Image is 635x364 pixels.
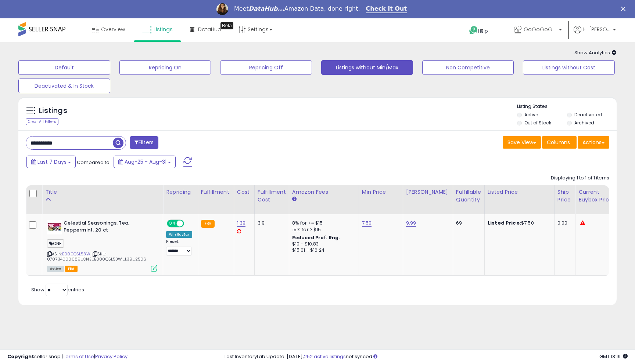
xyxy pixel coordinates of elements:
[258,188,286,204] div: Fulfillment Cost
[26,118,58,125] div: Clear All Filters
[37,158,67,165] span: Last 7 Days
[488,220,549,226] div: $7.50
[31,286,84,293] span: Show: entries
[47,220,62,234] img: 51Ui7+LRTEL._SL40_.jpg
[578,188,616,204] div: Current Buybox Price
[321,60,413,75] button: Listings without Min/Max
[216,3,228,15] img: Profile image for Georgie
[509,18,567,42] a: GoGoGoGoneLLC
[64,220,153,235] b: Celestial Seasonings, Tea, Peppermint, 20 ct
[478,28,488,34] span: Help
[292,226,353,233] div: 15% for > $15
[503,136,541,149] button: Save View
[488,219,521,226] b: Listed Price:
[26,156,76,168] button: Last 7 Days
[463,20,502,42] a: Help
[137,18,178,40] a: Listings
[574,49,617,56] span: Show Analytics
[47,239,64,248] span: ONE
[130,136,158,149] button: Filters
[406,188,450,196] div: [PERSON_NAME]
[547,139,570,146] span: Columns
[621,7,628,11] div: Close
[114,156,176,168] button: Aug-25 - Aug-31
[456,188,481,204] div: Fulfillable Quantity
[362,188,400,196] div: Min Price
[292,234,340,241] b: Reduced Prof. Rng.
[154,26,173,33] span: Listings
[119,60,211,75] button: Repricing On
[47,266,64,272] span: All listings currently available for purchase on Amazon
[47,220,157,271] div: ASIN:
[65,266,78,272] span: FBA
[362,219,372,227] a: 7.50
[233,18,278,40] a: Settings
[62,251,90,257] a: B000QSL53W
[574,26,616,42] a: Hi [PERSON_NAME]
[292,188,356,196] div: Amazon Fees
[237,219,246,227] a: 1.39
[292,247,353,254] div: $15.01 - $16.24
[198,26,221,33] span: DataHub
[523,60,615,75] button: Listings without Cost
[557,188,572,204] div: Ship Price
[183,221,195,227] span: OFF
[574,120,594,126] label: Archived
[101,26,125,33] span: Overview
[86,18,130,40] a: Overview
[524,26,557,33] span: GoGoGoGoneLLC
[45,188,160,196] div: Title
[237,188,251,196] div: Cost
[366,5,407,13] a: Check It Out
[456,220,479,226] div: 69
[201,188,231,196] div: Fulfillment
[292,196,297,203] small: Amazon Fees.
[18,79,110,93] button: Deactivated & In Stock
[249,5,284,12] i: DataHub...
[220,22,233,29] div: Tooltip anchor
[557,220,570,226] div: 0.00
[18,60,110,75] button: Default
[578,136,609,149] button: Actions
[166,239,192,256] div: Preset:
[168,221,177,227] span: ON
[292,220,353,226] div: 8% for <= $15
[184,18,227,40] a: DataHub
[234,5,360,12] div: Meet Amazon Data, done right.
[258,220,283,226] div: 3.9
[542,136,577,149] button: Columns
[551,175,609,182] div: Displaying 1 to 1 of 1 items
[125,158,166,165] span: Aug-25 - Aug-31
[469,26,478,35] i: Get Help
[583,26,611,33] span: Hi [PERSON_NAME]
[220,60,312,75] button: Repricing Off
[39,106,67,116] h5: Listings
[201,220,215,228] small: FBA
[574,112,602,118] label: Deactivated
[292,241,353,247] div: $10 - $10.83
[488,188,551,196] div: Listed Price
[517,103,616,110] p: Listing States:
[524,112,538,118] label: Active
[47,251,146,262] span: | SKU: 070734000089_ONE_B000QSL53W_1.39_2506
[406,219,416,227] a: 9.99
[524,120,551,126] label: Out of Stock
[77,159,111,166] span: Compared to:
[422,60,514,75] button: Non Competitive
[166,188,195,196] div: Repricing
[166,231,192,238] div: Win BuyBox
